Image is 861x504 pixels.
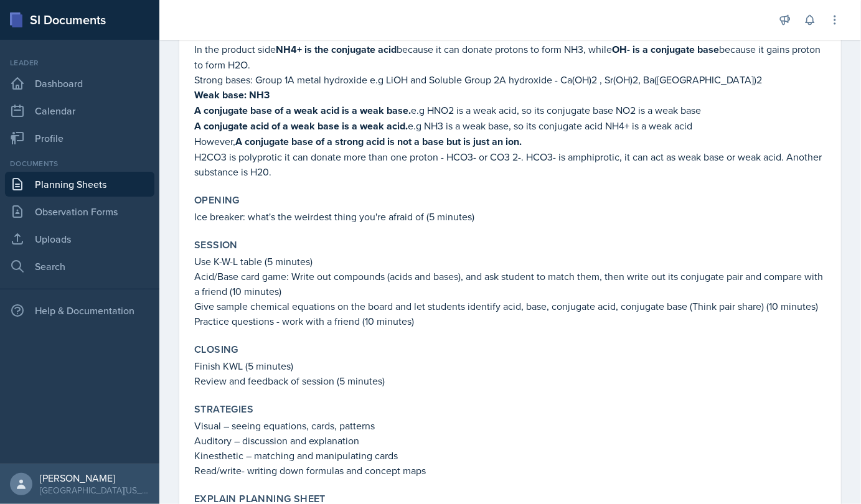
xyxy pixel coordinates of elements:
p: Give sample chemical equations on the board and let students identify acid, base, conjugate acid,... [194,299,826,314]
div: [PERSON_NAME] [40,472,149,484]
div: Leader [5,57,154,68]
label: Session [194,239,238,251]
a: Search [5,254,154,279]
a: Calendar [5,98,154,123]
a: Observation Forms [5,199,154,224]
p: Visual – seeing equations, cards, patterns [194,418,826,433]
strong: A conjugate base of a weak acid is a weak base. [194,103,411,118]
p: Ice breaker: what's the weirdest thing you're afraid of (5 minutes) [194,209,826,224]
strong: A conjugate acid of a weak base is a weak acid. [194,119,408,133]
p: H2CO3 is polyprotic it can donate more than one proton - HCO3- or CO3 2-. HCO3- is amphiprotic, i... [194,149,826,179]
label: Strategies [194,403,253,416]
label: Closing [194,343,238,356]
p: Practice questions - work with a friend (10 minutes) [194,314,826,329]
p: Read/write- writing down formulas and concept maps [194,463,826,478]
div: [GEOGRAPHIC_DATA][US_STATE] [40,484,149,497]
div: Help & Documentation [5,298,154,323]
label: Opening [194,194,240,207]
p: Acid/Base card game: Write out compounds (acids and bases), and ask student to match them, then w... [194,269,826,299]
strong: OH- is a conjugate base [612,42,719,57]
p: e.g NH3 is a weak base, so its conjugate acid NH4+ is a weak acid [194,118,826,134]
p: Review and feedback of session (5 minutes) [194,373,826,388]
p: Use K-W-L table (5 minutes) [194,254,826,269]
strong: A conjugate base of a strong acid is not a base but is just an ion. [235,134,522,149]
a: Planning Sheets [5,172,154,197]
p: In the product side because it can donate protons to form NH3, while because it gains proton to f... [194,42,826,72]
div: Documents [5,158,154,169]
p: Kinesthetic – matching and manipulating cards [194,448,826,463]
p: e.g HNO2 is a weak acid, so its conjugate base NO2 is a weak base [194,103,826,118]
p: Auditory – discussion and explanation [194,433,826,448]
a: Profile [5,126,154,151]
strong: Weak base: NH3 [194,88,270,102]
p: Finish KWL (5 minutes) [194,358,826,373]
a: Dashboard [5,71,154,96]
a: Uploads [5,226,154,251]
strong: NH4+ is the conjugate acid [276,42,397,57]
p: However, [194,134,826,149]
p: Strong bases: Group 1A metal hydroxide e.g LiOH and Soluble Group 2A hydroxide - Ca(OH)2 , Sr(OH)... [194,72,826,87]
